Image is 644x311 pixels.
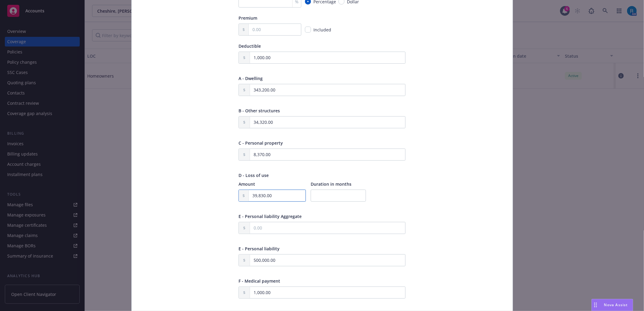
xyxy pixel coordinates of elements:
[313,27,331,33] span: Included
[239,278,280,284] span: F - Medical payment
[249,190,306,201] input: 0.00
[239,75,263,81] span: A - Dwelling
[239,108,280,114] span: B - Other structures
[311,181,351,187] span: Duration in months
[239,15,257,21] span: Premium
[250,117,405,128] input: 0.00
[239,43,261,49] span: Deductible
[250,52,405,63] input: 0.00
[249,24,301,35] input: 0.00
[239,140,283,146] span: C - Personal property
[591,299,633,311] button: Nova Assist
[604,302,628,307] span: Nova Assist
[250,84,405,96] input: 0.00
[250,255,405,266] input: 0.00
[239,246,280,252] span: E - Personal liability
[239,181,255,187] span: Amount
[250,222,405,234] input: 0.00
[592,299,599,311] div: Drag to move
[239,172,269,178] span: D - Loss of use
[239,213,302,219] span: E - Personal liability Aggregate
[250,149,405,160] input: 0.00
[250,287,405,298] input: 0.00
